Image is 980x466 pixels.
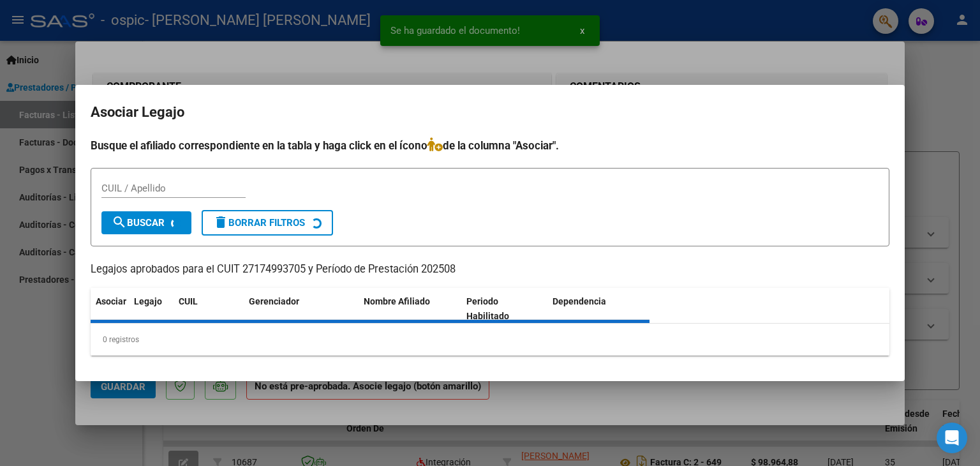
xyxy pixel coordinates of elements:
[112,217,165,229] span: Buscar
[461,288,547,330] datatable-header-cell: Periodo Habilitado
[547,288,650,330] datatable-header-cell: Dependencia
[101,211,191,234] button: Buscar
[134,296,162,306] span: Legajo
[364,296,430,306] span: Nombre Afiliado
[202,210,333,236] button: Borrar Filtros
[213,214,228,230] mat-icon: delete
[129,288,174,330] datatable-header-cell: Legajo
[174,288,244,330] datatable-header-cell: CUIL
[91,100,889,124] h2: Asociar Legajo
[179,296,198,306] span: CUIL
[553,296,606,306] span: Dependencia
[91,324,889,356] div: 0 registros
[91,262,889,278] p: Legajos aprobados para el CUIT 27174993705 y Período de Prestación 202508
[91,137,889,154] h4: Busque el afiliado correspondiente en la tabla y haga click en el ícono de la columna "Asociar".
[249,296,299,306] span: Gerenciador
[244,288,359,330] datatable-header-cell: Gerenciador
[91,288,129,330] datatable-header-cell: Asociar
[213,217,305,229] span: Borrar Filtros
[96,296,126,306] span: Asociar
[112,214,127,230] mat-icon: search
[466,296,509,321] span: Periodo Habilitado
[937,423,967,453] div: Open Intercom Messenger
[359,288,461,330] datatable-header-cell: Nombre Afiliado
